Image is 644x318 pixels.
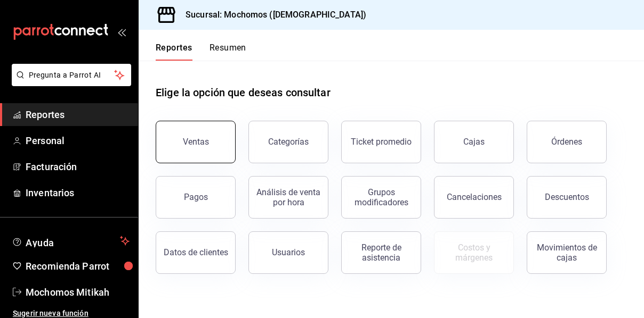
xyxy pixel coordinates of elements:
[255,187,321,207] div: Análisis de venta por hora
[26,285,130,299] span: Mochomos Mitikah
[210,43,246,61] button: Resumen
[7,77,131,88] a: Pregunta a Parrot AI
[447,192,502,202] div: Cancelaciones
[156,121,236,163] button: Ventas
[534,242,600,263] div: Movimientos de cajas
[545,192,589,202] div: Descuentos
[26,107,130,122] span: Reportes
[341,176,421,219] button: Grupos modificadores
[164,247,228,257] div: Datos de clientes
[26,133,130,148] span: Personal
[156,176,236,219] button: Pagos
[26,186,130,200] span: Inventarios
[551,137,582,147] div: Órdenes
[351,137,412,147] div: Ticket promedio
[156,85,331,101] h1: Elige la opción que deseas consultar
[26,160,130,174] span: Facturación
[248,121,328,163] button: Categorías
[434,121,514,163] a: Cajas
[248,231,328,274] button: Usuarios
[272,247,305,257] div: Usuarios
[117,28,126,36] button: open_drawer_menu
[183,137,209,147] div: Ventas
[348,242,414,263] div: Reporte de asistencia
[341,121,421,163] button: Ticket promedio
[527,176,607,219] button: Descuentos
[341,231,421,274] button: Reporte de asistencia
[434,176,514,219] button: Cancelaciones
[527,231,607,274] button: Movimientos de cajas
[26,235,116,247] span: Ayuda
[434,231,514,274] button: Contrata inventarios para ver este reporte
[348,187,414,207] div: Grupos modificadores
[177,9,366,21] h3: Sucursal: Mochomos ([DEMOGRAPHIC_DATA])
[248,176,328,219] button: Análisis de venta por hora
[268,137,309,147] div: Categorías
[527,121,607,163] button: Órdenes
[29,70,115,81] span: Pregunta a Parrot AI
[463,136,485,148] div: Cajas
[156,43,246,61] div: navigation tabs
[26,259,130,273] span: Recomienda Parrot
[184,192,208,202] div: Pagos
[156,43,192,61] button: Reportes
[441,242,507,263] div: Costos y márgenes
[12,64,131,86] button: Pregunta a Parrot AI
[156,231,236,274] button: Datos de clientes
